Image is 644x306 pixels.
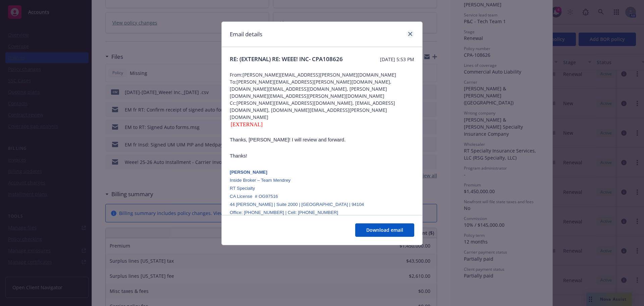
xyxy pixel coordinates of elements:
span: [PERSON_NAME] [230,170,267,175]
span: To: [PERSON_NAME][EMAIL_ADDRESS][PERSON_NAME][DOMAIN_NAME], [DOMAIN_NAME][EMAIL_ADDRESS][DOMAIN_N... [230,78,414,99]
span: Cc: [PERSON_NAME][EMAIL_ADDRESS][DOMAIN_NAME], [EMAIL_ADDRESS][DOMAIN_NAME], [DOMAIN_NAME][EMAIL_... [230,99,414,121]
span: Thanks, [PERSON_NAME]! I will review and forward. [230,137,345,142]
span: Inside Broker – Team Mendrey [230,178,290,183]
div: [EXTERNAL] [230,121,414,129]
span: Thanks! [230,153,247,159]
span: From: [PERSON_NAME][EMAIL_ADDRESS][PERSON_NAME][DOMAIN_NAME] [230,71,414,78]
